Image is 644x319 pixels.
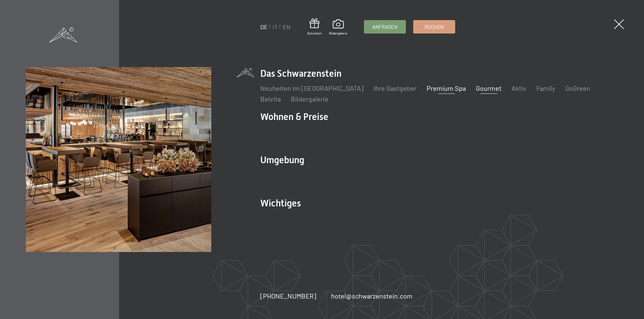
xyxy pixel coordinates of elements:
[307,31,322,36] span: Gutschein
[425,23,444,30] span: Buchen
[329,31,347,36] span: Bildergalerie
[372,23,397,30] span: Anfragen
[331,291,413,301] a: hotel@schwarzenstein.com
[329,19,347,36] a: Bildergalerie
[291,95,328,103] a: Bildergalerie
[260,95,281,103] a: Belvita
[374,84,417,92] a: Ihre Gastgeber
[565,84,590,92] a: GoGreen
[260,291,316,301] a: [PHONE_NUMBER]
[307,18,322,36] a: Gutschein
[260,84,364,92] a: Neuheiten im [GEOGRAPHIC_DATA]
[283,23,290,30] a: EN
[260,23,268,30] a: DE
[476,84,501,92] a: Gourmet
[273,23,278,30] a: IT
[364,20,406,33] a: Anfragen
[536,84,555,92] a: Family
[414,20,455,33] a: Buchen
[512,84,526,92] a: Aktiv
[260,292,316,300] span: [PHONE_NUMBER]
[427,84,466,92] a: Premium Spa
